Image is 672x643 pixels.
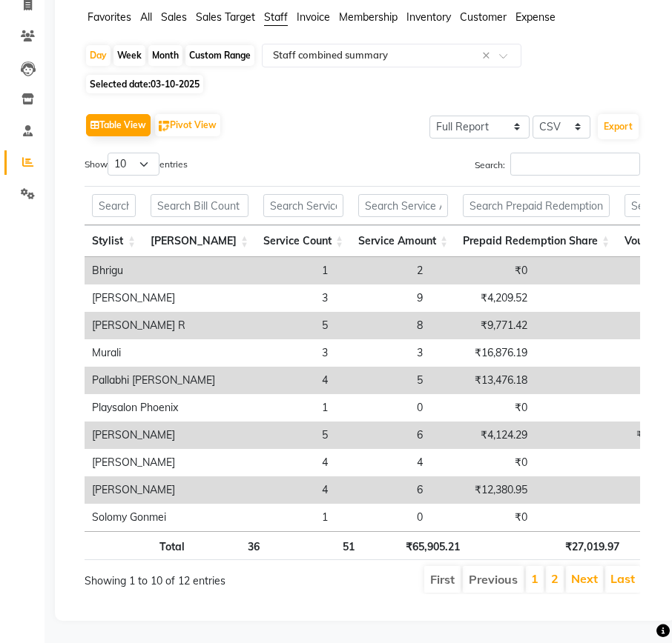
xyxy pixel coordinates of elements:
span: Membership [339,10,398,24]
td: 4 [223,367,335,394]
a: 1 [531,571,538,586]
td: 1 [223,257,335,284]
img: pivot.png [159,121,170,132]
span: Customer [460,10,507,24]
input: Search Service Count [263,194,343,217]
th: 36 [192,531,266,560]
input: Search Bill Count [151,194,248,217]
td: Bhrigu [85,257,223,284]
td: 1 [223,504,335,531]
span: 03-10-2025 [151,79,200,90]
td: 5 [223,312,335,339]
td: 0 [335,504,430,531]
a: Next [571,571,598,586]
label: Search: [475,153,640,176]
button: Export [598,114,639,139]
td: ₹12,380.95 [430,476,535,504]
td: 0 [335,394,430,422]
td: Pallabhi [PERSON_NAME] [85,367,223,394]
th: Service Count: activate to sort column ascending [256,225,351,257]
th: Service Amount: activate to sort column ascending [351,225,455,257]
th: Stylist: activate to sort column ascending [85,225,143,257]
input: Search Service Amount [358,194,448,217]
span: Invoice [297,10,330,24]
div: Custom Range [185,45,254,66]
td: ₹0 [430,394,535,422]
th: 51 [267,531,362,560]
div: Showing 1 to 10 of 12 entries [85,564,303,589]
td: [PERSON_NAME] [85,284,223,312]
td: ₹0 [430,449,535,476]
td: 8 [335,312,430,339]
td: 5 [335,367,430,394]
button: Pivot View [155,114,220,136]
td: ₹4,124.29 [430,422,535,449]
span: Clear all [482,48,495,64]
span: Favorites [88,10,131,24]
span: Inventory [406,10,451,24]
input: Search: [510,153,640,176]
div: Day [86,45,111,66]
td: 6 [335,422,430,449]
td: [PERSON_NAME] R [85,312,223,339]
th: Total [85,531,192,560]
td: ₹0 [430,504,535,531]
td: ₹13,476.18 [430,367,535,394]
td: 3 [335,339,430,367]
th: Prepaid Redemption Share: activate to sort column ascending [455,225,617,257]
td: 1 [223,394,335,422]
span: Sales Target [196,10,255,24]
td: 9 [335,284,430,312]
input: Search Prepaid Redemption Share [463,194,610,217]
th: ₹27,019.97 [467,531,627,560]
td: ₹16,876.19 [430,339,535,367]
span: Expense [515,10,556,24]
td: [PERSON_NAME] [85,422,223,449]
td: 2 [335,257,430,284]
span: Staff [264,10,288,24]
td: 3 [223,284,335,312]
td: 4 [335,449,430,476]
th: ₹65,905.21 [362,531,467,560]
td: Solomy Gonmei [85,504,223,531]
input: Search Stylist [92,194,136,217]
span: Sales [161,10,187,24]
td: Playsalon Phoenix [85,394,223,422]
td: ₹9,771.42 [430,312,535,339]
span: Selected date: [86,75,203,93]
td: 3 [223,339,335,367]
a: 2 [551,571,559,586]
td: 4 [223,449,335,476]
span: All [140,10,152,24]
label: Show entries [85,153,188,176]
td: 4 [223,476,335,504]
td: 6 [335,476,430,504]
td: 5 [223,422,335,449]
td: [PERSON_NAME] [85,449,223,476]
div: Week [113,45,145,66]
div: Month [148,45,182,66]
th: Bill Count: activate to sort column ascending [143,225,256,257]
a: Last [610,571,635,586]
td: ₹4,209.52 [430,284,535,312]
td: [PERSON_NAME] [85,476,223,504]
select: Showentries [108,153,159,176]
button: Table View [86,114,151,136]
td: Murali [85,339,223,367]
td: ₹0 [430,257,535,284]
